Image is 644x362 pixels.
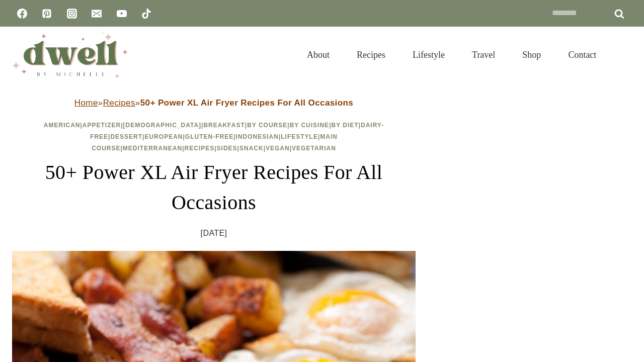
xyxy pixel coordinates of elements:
[87,4,107,24] a: Email
[509,37,554,72] a: Shop
[293,37,610,72] nav: Primary Navigation
[44,122,80,129] a: American
[293,37,343,72] a: About
[399,37,458,72] a: Lifestyle
[103,98,135,108] a: Recipes
[123,122,202,129] a: [DEMOGRAPHIC_DATA]
[62,4,82,24] a: Instagram
[37,4,57,24] a: Pinterest
[123,145,182,152] a: Mediterranean
[292,145,336,152] a: Vegetarian
[144,133,183,140] a: European
[458,37,509,72] a: Travel
[12,4,32,24] a: Facebook
[12,32,128,78] img: DWELL by michelle
[112,4,132,24] a: YouTube
[110,133,142,140] a: Dessert
[331,122,358,129] a: By Diet
[343,37,399,72] a: Recipes
[185,145,215,152] a: Recipes
[83,122,121,129] a: Appetizer
[136,4,156,24] a: TikTok
[140,98,353,108] strong: 50+ Power XL Air Fryer Recipes For All Occasions
[554,37,610,72] a: Contact
[201,226,227,241] time: [DATE]
[290,122,329,129] a: By Cuisine
[266,145,290,152] a: Vegan
[236,133,279,140] a: Indonesian
[74,98,98,108] a: Home
[203,122,245,129] a: Breakfast
[615,46,632,63] button: View Search Form
[281,133,318,140] a: Lifestyle
[247,122,287,129] a: By Course
[12,157,416,218] h1: 50+ Power XL Air Fryer Recipes For All Occasions
[44,122,384,152] span: | | | | | | | | | | | | | | | | | | |
[239,145,264,152] a: Snack
[217,145,237,152] a: Sides
[185,133,233,140] a: Gluten-Free
[74,98,353,108] span: » »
